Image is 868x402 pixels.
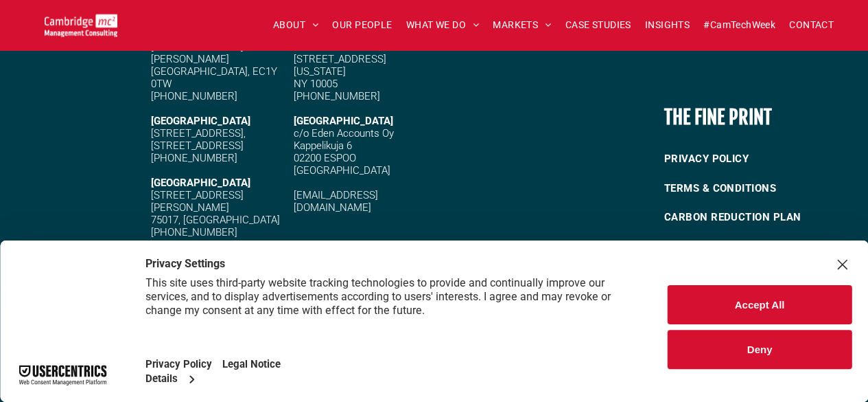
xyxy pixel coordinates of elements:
[45,16,117,30] a: Your Business Transformed | Cambridge Management Consulting
[294,115,393,127] span: [GEOGRAPHIC_DATA]
[664,174,851,203] a: TERMS & CONDITIONS
[559,14,638,36] a: CASE STUDIES
[151,90,237,102] span: [PHONE_NUMBER]
[486,14,558,36] a: MARKETS
[294,127,394,177] span: c/o Eden Accounts Oy Kappelikuja 6 02200 ESPOO [GEOGRAPHIC_DATA]
[294,90,380,102] span: [PHONE_NUMBER]
[151,41,277,90] span: [STREET_ADDRESS][PERSON_NAME] [GEOGRAPHIC_DATA], EC1Y 0TW
[266,14,326,36] a: ABOUT
[294,65,346,78] span: [US_STATE]
[664,105,772,129] b: THE FINE PRINT
[151,139,244,152] span: [STREET_ADDRESS]
[664,203,851,232] a: CARBON REDUCTION PLAN
[399,14,486,36] a: WHAT WE DO
[325,14,399,36] a: OUR PEOPLE
[151,177,250,189] strong: [GEOGRAPHIC_DATA]
[782,14,841,36] a: CONTACT
[151,189,244,214] span: [STREET_ADDRESS][PERSON_NAME]
[151,152,237,164] span: [PHONE_NUMBER]
[151,127,246,139] span: [STREET_ADDRESS],
[638,14,696,36] a: INSIGHTS
[294,189,378,214] a: [EMAIL_ADDRESS][DOMAIN_NAME]
[664,144,851,174] a: PRIVACY POLICY
[45,14,117,36] img: Cambridge MC Logo, digital transformation
[696,14,782,36] a: #CamTechWeek
[294,53,386,65] span: [STREET_ADDRESS]
[151,115,250,127] strong: [GEOGRAPHIC_DATA]
[294,78,338,90] span: NY 10005
[151,214,280,226] span: 75017, [GEOGRAPHIC_DATA]
[664,232,851,277] a: ANTI-SLAVERY & HUMAN TRAFFICKING POLICY
[151,226,237,238] span: [PHONE_NUMBER]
